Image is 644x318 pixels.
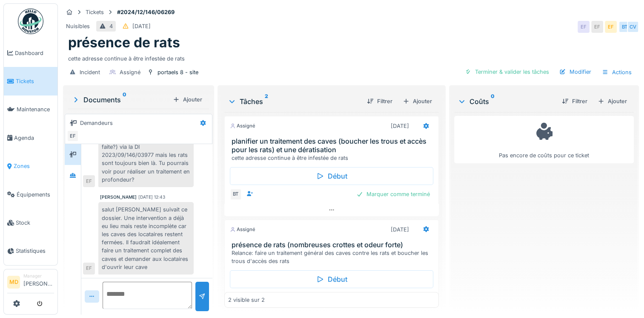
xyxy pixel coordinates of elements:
a: Stock [4,208,57,237]
li: [PERSON_NAME] [23,273,54,291]
div: Nuisibles [66,22,90,30]
div: Pas encore de coûts pour ce ticket [460,120,628,159]
div: Relance: faire un traitement général des caves contre les rats et boucher les trous d'accès des rats [232,249,435,265]
li: MD [7,276,20,289]
strong: #2024/12/146/06269 [114,8,178,16]
div: EF [67,130,79,142]
div: cette adresse continue à être infestée de rats [68,51,634,63]
div: Assigné [120,68,140,76]
div: 4 [109,22,113,30]
div: EF [578,21,590,33]
div: [PERSON_NAME] [100,194,137,200]
sup: 2 [265,96,268,107]
div: Ajouter [399,95,435,107]
span: Dashboard [15,49,54,57]
div: BT [230,188,242,200]
div: Début [230,270,433,288]
h3: présence de rats (nombreuses crottes et odeur forte) [232,241,435,249]
a: Zones [4,152,57,180]
sup: 0 [123,95,126,105]
div: Filtrer [364,95,396,107]
div: [DATE] [391,225,409,234]
div: EF [605,21,617,33]
div: Assigné [230,226,255,233]
sup: 0 [491,96,495,107]
span: Équipements [17,191,54,199]
div: CV [627,21,639,33]
span: Agenda [14,134,54,142]
h1: présence de rats [68,35,180,51]
div: salut [PERSON_NAME] suivait ce dossier. Une intervention a déjà eu lieu mais reste incomplète car... [98,202,194,275]
span: Statistiques [16,247,54,255]
div: Incident [80,68,100,76]
div: [DATE] [391,122,409,130]
div: Marquer comme terminé [353,188,433,200]
div: Modifier [556,66,595,78]
div: Tâches [228,96,360,107]
div: Début [230,167,433,185]
a: Agenda [4,124,57,152]
div: EF [591,21,603,33]
div: Ajouter [594,95,630,107]
div: portaels 8 - site [157,68,198,76]
span: Maintenance [17,105,54,113]
div: 2 visible sur 2 [228,296,265,304]
a: Dashboard [4,39,57,67]
div: Assigné [230,122,255,130]
div: Bonjour Bouchra, une dératisation était prévue (a été faite?) via la DI 2023/09/146/03977 mais le... [98,123,194,187]
div: Tickets [86,8,104,16]
div: Documents [72,95,169,105]
h3: planifier un traitement des caves (boucher les trous et accès pour les rats) et une dératisation [232,137,435,153]
span: Zones [14,162,54,170]
span: Stock [16,219,54,227]
div: Filtrer [558,95,591,107]
div: [DATE] [132,22,151,30]
div: BT [618,21,630,33]
div: EF [83,175,95,187]
a: MD Manager[PERSON_NAME] [7,273,54,293]
div: Terminer & valider les tâches [461,66,552,78]
img: Badge_color-CXgf-gQk.svg [18,9,43,34]
div: Actions [598,66,635,78]
a: Équipements [4,180,57,208]
div: [DATE] 12:43 [138,194,165,200]
div: Demandeurs [80,119,113,127]
div: cette adresse continue à être infestée de rats [232,154,435,162]
div: Ajouter [169,94,206,105]
div: EF [83,263,95,275]
span: Tickets [16,77,54,85]
div: Coûts [458,96,555,107]
a: Statistiques [4,237,57,265]
a: Maintenance [4,95,57,124]
div: Manager [23,273,54,279]
a: Tickets [4,67,57,95]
